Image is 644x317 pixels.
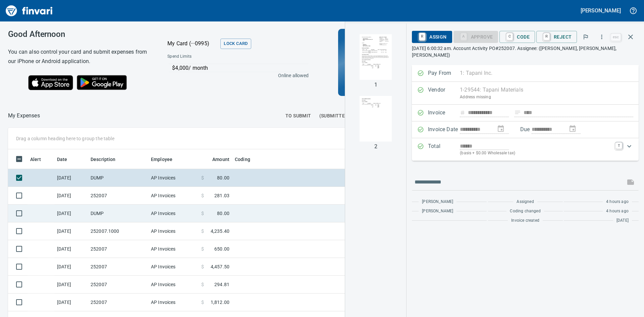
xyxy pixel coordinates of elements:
[499,31,535,43] button: CCode
[510,208,540,215] span: Coding changed
[148,294,199,311] td: AP Invoices
[88,205,148,222] td: DUMP
[57,155,67,163] span: Date
[542,31,572,43] span: Reject
[606,208,629,215] span: 4 hours ago
[201,246,204,252] span: $
[151,155,181,163] span: Employee
[505,31,530,43] span: Code
[201,174,204,181] span: $
[88,240,148,258] td: 252007
[211,299,229,306] span: 1,812.00
[578,30,593,44] button: Flag
[616,217,629,224] span: [DATE]
[28,75,73,90] img: Download on the App Store
[167,40,218,48] p: My Card (···0995)
[30,155,41,163] span: Alert
[88,187,148,205] td: 252007
[151,155,172,163] span: Employee
[148,205,199,222] td: AP Invoices
[623,174,639,190] span: This records your message into the invoice and notifies anyone mentioned
[428,142,460,157] p: Total
[615,142,622,149] a: T
[91,155,116,163] span: Description
[211,263,229,270] span: 4,457.50
[453,34,498,39] div: Coding Required
[201,299,204,306] span: $
[517,199,534,205] span: Assigned
[224,40,248,48] span: Lock Card
[412,31,452,43] button: RAssign
[460,150,611,157] p: (basis + $0.00 Wholesale tax)
[30,155,50,163] span: Alert
[88,222,148,240] td: 252007.1000
[8,112,40,120] nav: breadcrumb
[285,112,311,120] span: To Submit
[88,276,148,294] td: 252007
[16,135,114,142] p: Drag a column heading here to group the table
[54,205,88,222] td: [DATE]
[214,281,229,288] span: 294.81
[581,7,621,14] h5: [PERSON_NAME]
[162,72,309,79] p: Online allowed
[73,71,131,94] img: Get it on Google Play
[201,281,204,288] span: $
[8,47,151,66] h6: You can also control your card and submit expenses from our iPhone or Android application.
[606,199,629,205] span: 4 hours ago
[148,240,199,258] td: AP Invoices
[54,240,88,258] td: [DATE]
[54,222,88,240] td: [DATE]
[374,81,377,89] p: 1
[148,169,199,187] td: AP Invoices
[172,64,308,72] p: $4,000 / month
[419,33,425,40] a: R
[201,263,204,270] span: $
[220,39,251,49] button: Lock Card
[579,5,623,16] button: [PERSON_NAME]
[235,155,259,163] span: Coding
[54,169,88,187] td: [DATE]
[374,143,377,151] p: 2
[88,169,148,187] td: DUMP
[543,33,550,40] a: R
[201,210,204,217] span: $
[91,155,124,163] span: Description
[214,246,229,252] span: 650.00
[609,29,639,45] span: Close invoice
[54,187,88,205] td: [DATE]
[148,222,199,240] td: AP Invoices
[412,138,639,161] div: Expand
[211,228,229,234] span: 4,235.40
[148,187,199,205] td: AP Invoices
[217,210,229,217] span: 80.00
[8,30,151,39] h3: Good Afternoon
[235,155,250,163] span: Coding
[319,112,350,120] span: (Submitted)
[511,217,539,224] span: Invoice created
[422,199,453,205] span: [PERSON_NAME]
[57,155,76,163] span: Date
[201,192,204,199] span: $
[217,174,229,181] span: 80.00
[88,294,148,311] td: 252007
[412,45,639,58] p: [DATE] 6:00:32 am. Account Activity PO#252007. Assignee: ([PERSON_NAME], [PERSON_NAME], [PERSON_N...
[54,294,88,311] td: [DATE]
[54,276,88,294] td: [DATE]
[148,276,199,294] td: AP Invoices
[204,155,229,163] span: Amount
[167,53,250,60] span: Spend Limits
[214,192,229,199] span: 281.03
[212,155,229,163] span: Amount
[4,3,54,19] img: Finvari
[88,258,148,276] td: 252007
[54,258,88,276] td: [DATE]
[611,34,621,41] a: esc
[417,31,446,43] span: Assign
[422,208,453,215] span: [PERSON_NAME]
[506,33,513,40] a: C
[201,228,204,234] span: $
[148,258,199,276] td: AP Invoices
[353,34,398,80] img: Page 1
[8,112,40,120] p: My Expenses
